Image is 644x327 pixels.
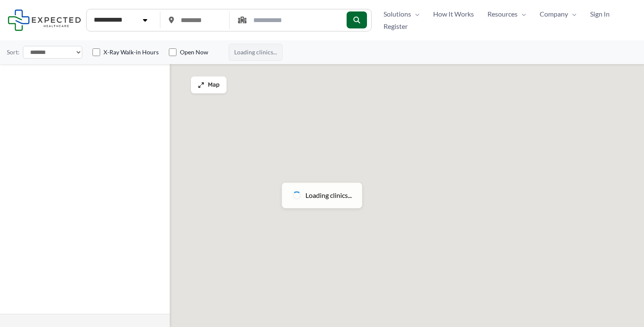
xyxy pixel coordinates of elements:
[540,8,568,20] span: Company
[487,8,518,20] span: Resources
[518,8,526,20] span: Menu Toggle
[583,8,616,20] a: Sign In
[377,20,414,33] a: Register
[533,8,583,20] a: CompanyMenu Toggle
[180,48,208,56] label: Open Now
[191,76,227,93] button: Map
[411,8,420,20] span: Menu Toggle
[384,20,408,33] span: Register
[7,47,20,58] label: Sort:
[229,44,283,61] span: Loading clinics...
[590,8,610,20] span: Sign In
[305,189,352,202] span: Loading clinics...
[433,8,474,20] span: How It Works
[208,82,220,89] span: Map
[8,9,81,31] img: Expected Healthcare Logo - side, dark font, small
[568,8,577,20] span: Menu Toggle
[104,48,159,56] label: X-Ray Walk-in Hours
[198,82,204,88] img: Maximize
[384,8,411,20] span: Solutions
[481,8,533,20] a: ResourcesMenu Toggle
[377,8,426,20] a: SolutionsMenu Toggle
[426,8,481,20] a: How It Works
